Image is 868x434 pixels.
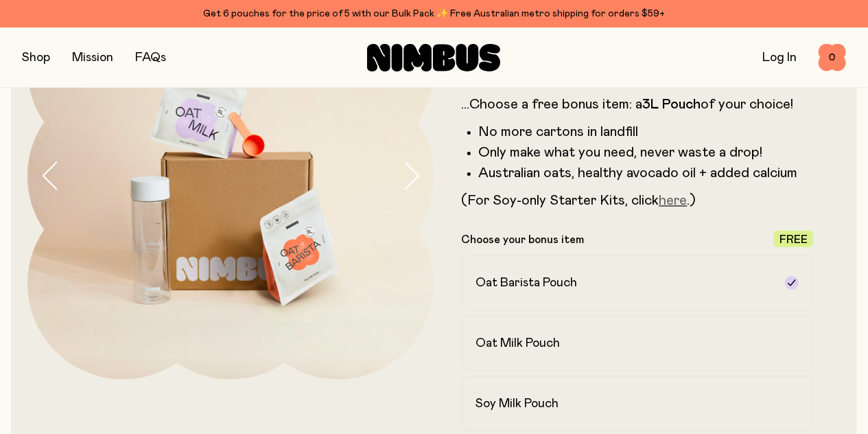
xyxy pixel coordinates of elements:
[462,233,585,247] p: Choose your bonus item
[479,144,814,161] li: Only make what you need, never waste a drop!
[479,165,814,181] li: Australian oats, healthy avocado oil + added calcium
[135,52,166,64] a: FAQs
[762,52,797,64] a: Log In
[72,52,113,64] a: Mission
[663,98,701,111] strong: Pouch
[779,234,808,245] span: Free
[659,194,688,207] a: here
[643,98,659,111] strong: 3L
[476,275,578,291] h2: Oat Barista Pouch
[476,396,559,412] h2: Soy Milk Pouch
[476,335,561,352] h2: Oat Milk Pouch
[22,5,846,22] div: Get 6 pouches for the price of 5 with our Bulk Pack ✨ Free Australian metro shipping for orders $59+
[462,192,814,209] p: (For Soy-only Starter Kits, click .)
[479,124,814,140] li: No more cartons in landfill
[819,44,846,71] button: 0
